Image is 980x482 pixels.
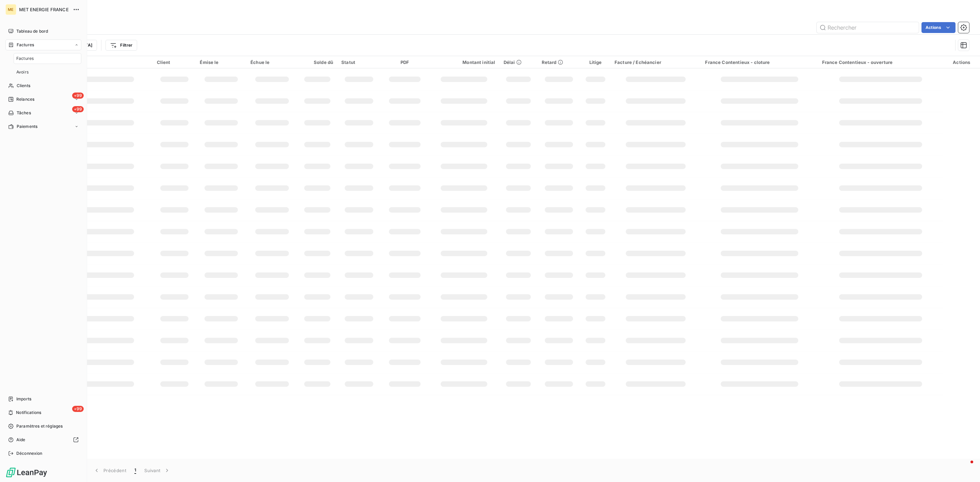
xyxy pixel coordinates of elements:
button: Actions [921,22,955,33]
span: Aide [16,437,26,443]
div: Délai [504,60,534,65]
div: Montant initial [433,60,495,65]
span: Factures [16,55,34,62]
a: Aide [5,434,81,445]
span: Paramètres et réglages [16,423,63,429]
button: 1 [130,463,140,478]
span: Déconnexion [16,450,43,456]
div: Actions [947,60,976,65]
span: MET ENERGIE FRANCE [19,7,69,12]
input: Rechercher [817,22,919,33]
div: Émise le [200,60,242,65]
div: France Contentieux - ouverture [822,60,939,65]
div: Client [157,60,192,65]
span: 1 [134,467,136,474]
div: Échue le [250,60,293,65]
button: Précédent [89,463,130,478]
div: Solde dû [301,60,333,65]
button: Filtrer [105,40,137,51]
span: Clients [17,83,30,89]
span: Factures [17,42,34,48]
div: Litige [585,60,606,65]
span: Imports [16,396,31,402]
span: +99 [72,406,84,412]
div: France Contentieux - cloture [705,60,814,65]
span: Avoirs [16,69,29,75]
button: Suivant [140,463,175,478]
span: Tâches [17,110,31,116]
span: Relances [16,96,34,102]
iframe: Intercom live chat [957,459,973,475]
div: ME [5,4,16,15]
span: Paiements [17,123,37,130]
span: +99 [72,106,84,112]
div: Facture / Echéancier [615,60,697,65]
div: Retard [542,60,577,65]
img: Logo LeanPay [5,467,48,478]
span: Tableau de bord [16,28,48,34]
span: Notifications [16,410,41,416]
div: PDF [385,60,424,65]
span: +99 [72,93,84,99]
div: Statut [341,60,377,65]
